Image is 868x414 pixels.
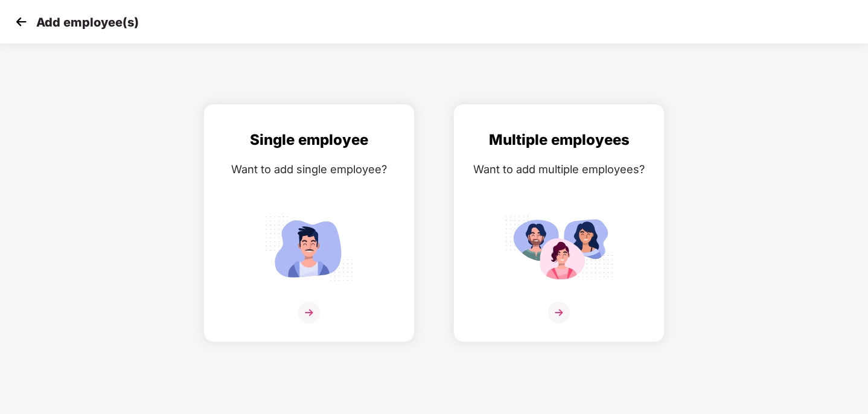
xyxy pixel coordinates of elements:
[298,302,320,323] img: svg+xml;base64,PHN2ZyB4bWxucz0iaHR0cDovL3d3dy53My5vcmcvMjAwMC9zdmciIHdpZHRoPSIzNiIgaGVpZ2h0PSIzNi...
[466,129,652,151] div: Multiple employees
[216,129,402,151] div: Single employee
[12,13,30,31] img: svg+xml;base64,PHN2ZyB4bWxucz0iaHR0cDovL3d3dy53My5vcmcvMjAwMC9zdmciIHdpZHRoPSIzMCIgaGVpZ2h0PSIzMC...
[548,302,570,323] img: svg+xml;base64,PHN2ZyB4bWxucz0iaHR0cDovL3d3dy53My5vcmcvMjAwMC9zdmciIHdpZHRoPSIzNiIgaGVpZ2h0PSIzNi...
[36,15,139,30] p: Add employee(s)
[505,211,613,286] img: svg+xml;base64,PHN2ZyB4bWxucz0iaHR0cDovL3d3dy53My5vcmcvMjAwMC9zdmciIGlkPSJNdWx0aXBsZV9lbXBsb3llZS...
[216,161,402,178] div: Want to add single employee?
[255,211,363,286] img: svg+xml;base64,PHN2ZyB4bWxucz0iaHR0cDovL3d3dy53My5vcmcvMjAwMC9zdmciIGlkPSJTaW5nbGVfZW1wbG95ZWUiIH...
[466,161,652,178] div: Want to add multiple employees?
